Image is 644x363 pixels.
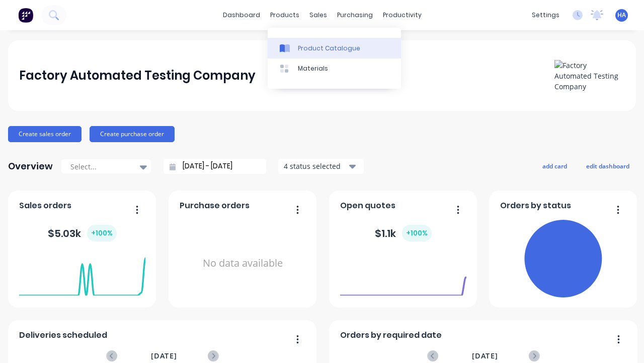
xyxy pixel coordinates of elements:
[298,64,328,73] div: Materials
[536,159,574,172] button: add card
[180,216,306,311] div: No data available
[8,126,82,142] button: Create sales order
[617,11,626,20] span: HA
[375,225,432,241] div: $ 1.1k
[19,329,107,341] span: Deliveries scheduled
[87,225,117,241] div: + 100 %
[472,350,498,361] span: [DATE]
[500,200,571,212] span: Orders by status
[48,225,117,241] div: $ 5.03k
[18,8,33,23] img: Factory
[268,38,401,58] a: Product Catalogue
[268,58,401,79] a: Materials
[8,156,53,176] div: Overview
[554,60,625,92] img: Factory Automated Testing Company
[378,8,427,23] div: productivity
[180,200,250,212] span: Purchase orders
[527,8,565,23] div: settings
[580,159,636,172] button: edit dashboard
[402,225,432,241] div: + 100 %
[19,66,256,86] div: Factory Automated Testing Company
[304,8,332,23] div: sales
[340,200,395,212] span: Open quotes
[218,8,265,23] a: dashboard
[278,159,364,174] button: 4 status selected
[90,126,175,142] button: Create purchase order
[284,161,347,171] div: 4 status selected
[340,329,442,341] span: Orders by required date
[151,350,177,361] span: [DATE]
[19,200,71,212] span: Sales orders
[265,8,304,23] div: products
[332,8,378,23] div: purchasing
[298,44,360,53] div: Product Catalogue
